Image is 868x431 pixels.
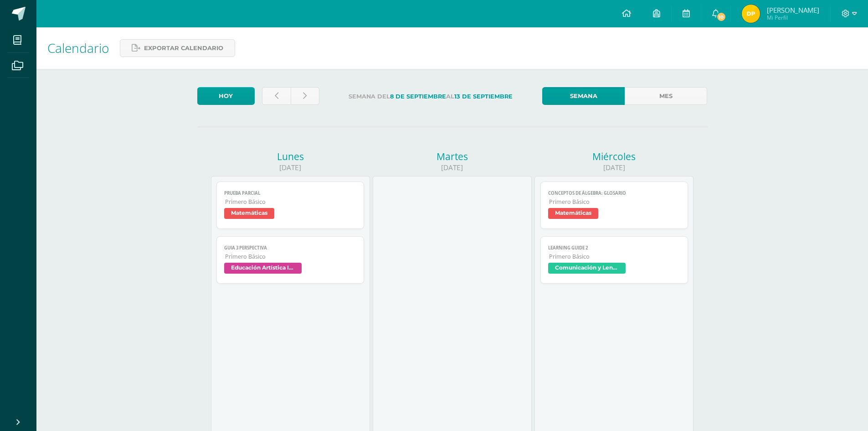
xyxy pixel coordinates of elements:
span: Primero Básico [549,198,681,206]
span: Learning Guide 2 [548,245,681,251]
a: Guia 3 PerspectivaPrimero BásicoEducación Artística II, Artes Plásticas [216,236,365,284]
a: Hoy [197,87,255,105]
a: Mes [625,87,707,105]
span: Exportar calendario [144,40,223,57]
span: Matemáticas [224,208,274,219]
span: Primero Básico [225,253,357,260]
span: Calendario [47,39,109,57]
a: Semana [542,87,625,105]
div: [DATE] [534,163,693,172]
span: Conceptos de Álgebra: Glosario [548,190,681,196]
div: [DATE] [211,163,370,172]
span: 10 [716,12,726,22]
div: [DATE] [373,163,532,172]
div: Miércoles [534,150,693,163]
label: Semana del al [327,87,535,106]
a: Learning Guide 2Primero BásicoComunicación y Lenguaje, Idioma Extranjero Inglés [540,236,688,284]
span: Primero Básico [549,253,681,260]
span: [PERSON_NAME] [767,5,819,15]
span: Mi Perfil [767,14,819,21]
strong: 8 de Septiembre [390,93,446,100]
a: Conceptos de Álgebra: GlosarioPrimero BásicoMatemáticas [540,182,688,229]
span: Educación Artística II, Artes Plásticas [224,263,302,274]
strong: 13 de Septiembre [454,93,513,100]
span: Guia 3 Perspectiva [224,245,357,251]
a: Prueba ParcialPrimero BásicoMatemáticas [216,182,365,229]
span: Comunicación y Lenguaje, Idioma Extranjero Inglés [548,263,626,274]
span: Matemáticas [548,208,598,219]
img: 93564258db162c5f0132051ea82a7157.png [742,5,760,23]
span: Primero Básico [225,198,357,206]
div: Martes [373,150,532,163]
div: Lunes [211,150,370,163]
span: Prueba Parcial [224,190,357,196]
a: Exportar calendario [120,39,235,57]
